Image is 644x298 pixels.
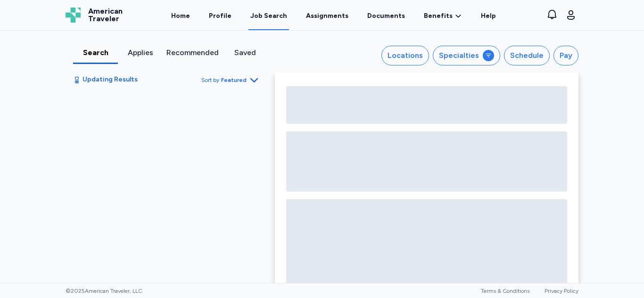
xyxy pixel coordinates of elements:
div: Search [77,47,114,58]
div: Recommended [166,47,219,58]
span: © 2025 American Traveler, LLC [66,287,142,295]
span: Benefits [424,11,453,21]
a: Terms & Conditions [481,288,529,294]
div: Specialties [439,50,479,61]
span: Featured [221,76,247,84]
a: Benefits [424,11,462,21]
span: Updating Results [83,75,138,85]
button: Specialties [433,46,500,65]
button: Sort byFeatured [201,74,260,86]
span: Sort by [201,76,219,84]
a: Privacy Policy [545,288,578,294]
div: Job Search [250,11,287,21]
span: American Traveler [88,8,123,23]
button: Schedule [504,46,550,65]
div: Locations [388,50,423,61]
div: Saved [226,47,264,58]
a: Job Search [248,1,289,30]
button: Pay [553,46,578,65]
div: Pay [560,50,572,61]
img: Logo [66,8,81,23]
div: Schedule [510,50,544,61]
div: Applies [122,47,159,58]
button: Locations [381,46,429,65]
